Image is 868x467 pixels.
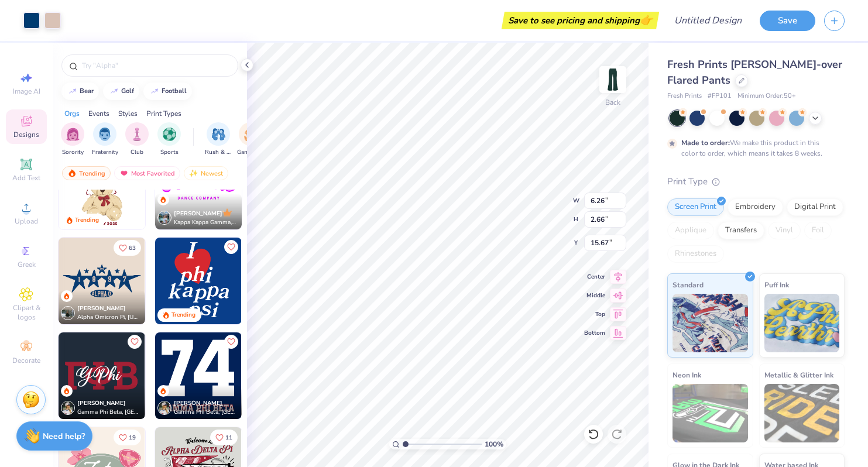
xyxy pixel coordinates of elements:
span: Add Text [12,173,40,183]
img: Sports Image [163,128,176,141]
img: Sorority Image [66,128,80,141]
span: Fraternity [92,148,118,157]
div: filter for Sorority [61,122,84,157]
div: Orgs [64,108,80,119]
div: Most Favorited [114,166,180,180]
div: Print Type [667,175,845,188]
span: Alpha Omicron Pi, [US_STATE] A&M University [77,313,140,322]
img: Game Day Image [244,128,258,141]
span: [PERSON_NAME] [77,399,126,407]
span: Bottom [584,329,605,337]
img: Metallic & Glitter Ink [764,384,840,442]
div: filter for Sports [157,122,181,157]
img: trend_line.gif [109,88,119,95]
img: Puff Ink [764,294,840,352]
button: filter button [125,122,149,157]
img: Newest.gif [189,169,198,177]
button: Save [760,11,815,31]
button: Like [224,240,238,254]
img: Avatar [61,401,75,415]
img: Neon Ink [673,384,748,442]
img: Back [601,68,625,91]
div: bear [80,88,94,94]
div: Rhinestones [667,245,724,263]
img: ed8a0703-4068-44e4-bde4-f5b3955f9986 [145,332,231,419]
span: Greek [18,260,36,269]
img: Avatar [157,211,171,225]
div: Applique [667,222,714,239]
div: Vinyl [768,222,801,239]
span: # FP101 [708,91,732,101]
span: Designs [13,130,39,139]
span: Neon Ink [673,369,701,381]
img: Avatar [157,401,171,415]
span: 11 [225,435,232,441]
span: [PERSON_NAME] [174,399,222,407]
div: golf [121,88,134,94]
div: Print Types [146,108,181,119]
button: filter button [205,122,232,157]
span: Fresh Prints [PERSON_NAME]-over Flared Pants [667,57,842,87]
div: Trending [62,166,111,180]
img: 4c2ba52e-d93a-4885-b66d-971d0f88707e [145,238,231,324]
div: Screen Print [667,198,724,216]
span: 100 % [485,439,503,449]
img: trend_line.gif [68,88,77,95]
button: Like [128,335,142,349]
img: 10ef5382-3d24-445d-879c-d7fce23abcd1 [59,332,145,419]
img: Standard [673,294,748,352]
span: Top [584,310,605,318]
span: Upload [15,217,38,226]
div: Foil [804,222,832,239]
img: ce57f32a-cfc6-41ad-89ac-b91076b4d913 [59,238,145,324]
span: Minimum Order: 50 + [737,91,796,101]
div: Digital Print [787,198,843,216]
span: Decorate [12,356,40,365]
button: Like [114,430,141,445]
button: filter button [92,122,118,157]
img: Club Image [131,128,143,141]
span: 63 [129,245,136,251]
span: Gamma Phi Beta, [GEOGRAPHIC_DATA][US_STATE] [174,408,237,417]
div: Events [88,108,109,119]
span: Puff Ink [764,279,789,291]
button: Like [224,335,238,349]
strong: Need help? [43,431,85,442]
img: f6158eb7-cc5b-49f7-a0db-65a8f5223f4c [155,238,242,324]
span: Sorority [62,148,84,157]
input: Untitled Design [665,9,751,32]
input: Try "Alpha" [81,60,231,71]
span: Image AI [13,87,40,96]
div: Trending [75,216,99,225]
img: trend_line.gif [150,88,159,95]
span: Rush & Bid [205,148,232,157]
div: filter for Game Day [237,122,264,157]
div: filter for Fraternity [92,122,118,157]
span: Center [584,273,605,281]
div: We make this product in this color to order, which means it takes 8 weeks. [681,138,825,159]
span: Kappa Kappa Gamma, [GEOGRAPHIC_DATA][US_STATE] [174,218,237,227]
div: Trending [171,311,195,320]
span: Gamma Phi Beta, [GEOGRAPHIC_DATA][US_STATE] [77,408,140,417]
img: most_fav.gif [119,169,129,177]
button: Like [114,240,141,256]
button: football [143,83,192,100]
div: Save to see pricing and shipping [505,12,656,29]
img: topCreatorCrown.gif [222,208,232,217]
img: trending.gif [67,169,77,177]
button: golf [103,83,139,100]
span: Club [131,148,143,157]
img: 6706ab82-3be2-4422-94ef-1d48412e6618 [155,332,242,419]
button: filter button [157,122,181,157]
button: filter button [237,122,264,157]
span: Metallic & Glitter Ink [764,369,833,381]
span: Game Day [237,148,264,157]
div: Back [605,97,620,108]
span: Standard [673,279,704,291]
span: Clipart & logos [6,303,47,322]
span: [PERSON_NAME] [77,304,126,313]
button: bear [61,83,99,100]
span: Middle [584,291,605,300]
div: filter for Rush & Bid [205,122,232,157]
button: Like [210,430,238,445]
